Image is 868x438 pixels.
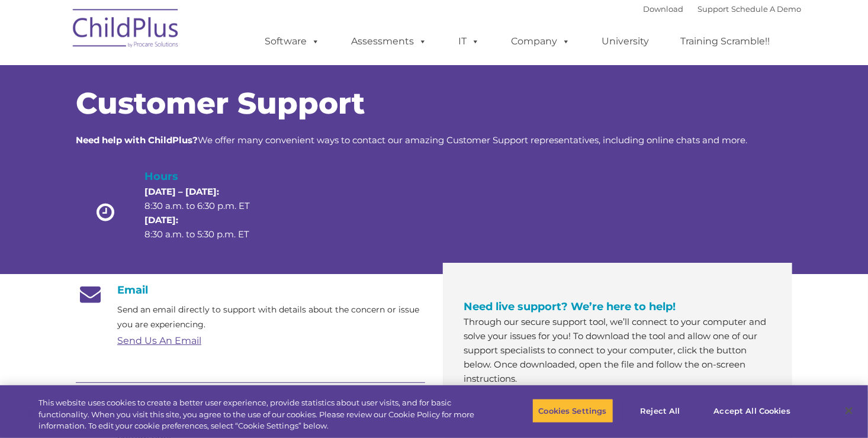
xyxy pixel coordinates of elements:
h4: Hours [144,168,270,185]
span: We offer many convenient ways to contact our amazing Customer Support representatives, including ... [76,134,747,146]
img: ChildPlus by Procare Solutions [67,1,185,60]
button: Reject All [623,398,697,423]
button: Accept All Cookies [708,398,797,423]
a: Support [697,4,729,14]
a: Schedule A Demo [731,4,801,14]
p: Through our secure support tool, we’ll connect to your computer and solve your issues for you! To... [464,315,771,386]
a: Software [253,30,332,53]
a: IT [446,30,491,53]
a: Training Scramble!! [668,30,782,53]
div: This website uses cookies to create a better user experience, provide statistics about user visit... [38,397,477,432]
span: Customer Support [76,85,365,121]
a: Assessments [339,30,439,53]
strong: Need help with ChildPlus? [76,134,198,146]
p: Send an email directly to support with details about the concern or issue you are experiencing. [117,302,425,332]
strong: [DATE]: [144,214,178,226]
a: Send Us An Email [117,335,201,346]
button: Cookies Settings [532,398,613,423]
h4: Email [76,284,425,297]
span: Need live support? We’re here to help! [464,300,676,313]
a: Company [499,30,582,53]
font: | [643,4,801,14]
strong: [DATE] – [DATE]: [144,186,219,197]
a: Download [643,4,683,14]
p: 8:30 a.m. to 6:30 p.m. ET 8:30 a.m. to 5:30 p.m. ET [144,185,270,241]
a: University [590,30,661,53]
button: Close [836,398,862,424]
